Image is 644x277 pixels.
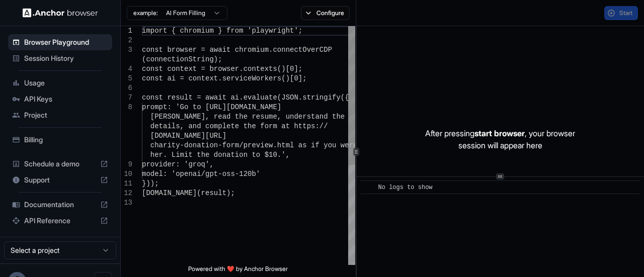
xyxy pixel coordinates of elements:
[142,74,307,82] span: const ai = context.serviceWorkers()[0];
[150,132,226,140] span: [DOMAIN_NAME][URL]
[24,216,96,226] span: API Reference
[142,65,302,73] span: const context = browser.contexts()[0];
[24,78,108,88] span: Usage
[121,160,132,169] div: 9
[8,197,112,213] div: Documentation
[121,64,132,74] div: 4
[150,151,290,159] span: her. Limit the donation to $10.',
[142,179,159,188] span: }));
[24,37,108,47] span: Browser Playground
[142,46,332,54] span: const browser = await chromium.connectOverCDP
[8,213,112,229] div: API Reference
[188,265,288,277] span: Powered with ❤️ by Anchor Browser
[8,156,112,172] div: Schedule a demo
[121,74,132,83] div: 5
[24,110,108,120] span: Project
[121,103,132,112] div: 8
[24,175,96,185] span: Support
[8,91,112,107] div: API Keys
[121,169,132,179] div: 10
[378,184,433,191] span: No logs to show
[301,6,350,20] button: Configure
[24,159,96,169] span: Schedule a demo
[150,122,328,130] span: details, and complete the form at https://
[142,103,281,111] span: prompt: 'Go to [URL][DOMAIN_NAME]
[8,132,112,148] div: Billing
[8,34,112,50] div: Browser Playground
[121,93,132,103] div: 7
[142,170,260,178] span: model: 'openai/gpt-oss-120b'
[8,172,112,188] div: Support
[24,200,96,210] span: Documentation
[142,27,302,35] span: import { chromium } from 'playwright';
[121,189,132,198] div: 12
[142,160,214,168] span: provider: 'groq',
[425,127,575,151] p: After pressing , your browser session will appear here
[366,182,371,193] span: ​
[142,189,235,197] span: [DOMAIN_NAME](result);
[121,26,132,36] div: 1
[142,55,222,63] span: (connectionString);
[133,9,158,17] span: example:
[121,198,132,208] div: 13
[121,83,132,93] div: 6
[23,8,98,18] img: Anchor Logo
[121,36,132,45] div: 2
[150,113,345,121] span: [PERSON_NAME], read the resume, understand the
[8,107,112,123] div: Project
[474,128,525,138] span: start browser
[121,179,132,189] div: 11
[121,45,132,55] div: 3
[24,94,108,104] span: API Keys
[8,75,112,91] div: Usage
[24,135,108,145] span: Billing
[24,53,108,63] span: Session History
[8,50,112,66] div: Session History
[142,94,349,102] span: const result = await ai.evaluate(JSON.stringify({
[150,141,358,149] span: charity-donation-form/preview.html as if you were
